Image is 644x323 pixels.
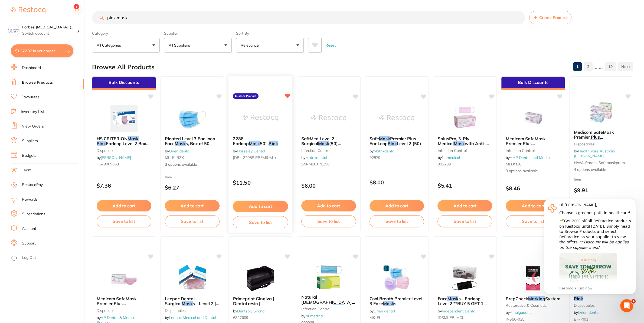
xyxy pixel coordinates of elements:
[97,43,123,48] p: All Categories
[97,136,151,146] b: HS CRITERION Mask Pink Earloop Level 2 Box of 50
[437,215,492,227] button: Save to list
[112,306,123,311] em: Mask
[370,155,380,160] span: 92879
[241,43,261,48] p: Relevance
[165,315,216,320] span: by
[447,105,482,132] img: SplusPro, 3-Ply Medical Mask with Anti-Fog, Level 2 - Pink
[529,11,571,24] button: Create Product
[97,141,149,151] span: Earloop Level 2 Box of 50
[106,105,142,132] img: HS CRITERION Mask Pink Earloop Level 2 Box of 50
[506,148,560,153] small: infection control
[437,309,476,314] span: by
[97,162,119,167] span: HS-9009063
[165,136,220,146] b: Pleated Level 3 Ear-loop Face Masks, Box of 50
[305,155,327,160] a: Matrixdental
[574,149,615,158] span: by
[506,296,560,301] b: PrepCheck Marking System
[233,296,274,311] span: Primeprint Gingiva | Dental resin | Gingiva
[573,61,582,72] a: 1
[506,296,528,301] span: PrepCheck
[233,180,288,186] p: $11.50
[21,109,46,115] a: Inventory Lists
[515,265,551,292] img: PrepCheck Marking System
[101,155,131,160] a: [PERSON_NAME]
[22,255,36,260] a: Log Out
[437,296,492,306] b: Face Masks - Earloop - Level 2 **BUY 5 GET 1 FREE, BUY 30 GET 10 FREE**
[165,162,220,167] span: 3 options available
[165,308,220,313] small: disposables
[237,148,265,153] a: Horseley Dental
[233,136,288,146] b: 2288 Earloop Mask 50's Pink
[437,162,450,167] span: 992289
[97,136,128,141] span: HS CRITERION
[574,149,615,158] a: Healthware Australia [PERSON_NAME]
[11,182,43,188] a: RestocqPay
[370,315,381,320] span: MK-EL
[595,64,603,70] p: ......
[506,136,546,151] span: Medicom SafeMask Premier Plus Earloop
[260,141,269,146] span: 50's
[311,105,346,132] img: SoftMed Level 2 Surgical Mask (50) Apricot Pink Earloop Australian Made
[243,265,278,292] img: Primeprint Gingiva | Dental resin | Gingiva masks starter kit
[506,317,524,322] span: INS56-035
[379,136,390,141] em: Mask
[324,38,337,53] button: Reset
[318,141,329,146] em: Mask
[186,306,195,311] em: Pink
[301,136,334,146] span: SoftMed Level 2 Surgical
[169,43,192,48] p: All Suppliers
[301,148,356,153] small: infection control
[631,299,636,304] span: 4
[97,215,151,227] button: Save to list
[301,314,323,318] span: by
[186,141,210,146] span: s, Box of 50
[21,94,40,100] a: Favourites
[11,7,45,14] img: Restocq Logo
[437,296,447,301] span: Face
[165,155,184,160] span: MK-ELB3X
[528,296,545,301] em: Marking
[92,63,155,71] h2: Browse All Products
[379,105,414,132] img: Safe Mask Premier Plus Ear Loop Pink Level 2 (50)
[301,215,356,227] button: Save to list
[169,315,216,320] a: Leepac Medical and Dental
[97,200,151,211] button: Add to cart
[249,141,260,146] em: Mask
[506,155,552,160] span: by
[388,141,397,146] em: Pink
[97,296,137,311] span: Medicom SafeMask Premier Plus Earloop
[22,168,31,173] a: Team
[301,136,356,146] b: SoftMed Level 2 Surgical Mask (50) Apricot Pink Earloop Australian Made
[370,149,395,154] span: by
[574,129,614,145] span: Medicom SafeMask Premier Plus Earloop
[506,303,560,308] small: restorative & cosmetic
[128,136,139,141] em: Mask
[11,44,73,57] button: $1,372.37 in your order
[510,310,531,315] a: Amalgadent
[301,155,327,160] span: by
[301,200,356,211] button: Add to cart
[437,200,492,211] button: Add to cart
[22,226,36,231] a: Account
[437,141,489,151] span: with Anti-Fog, Level 2 -
[233,93,259,99] label: Custom Product
[22,31,77,36] p: Switch account
[165,296,198,306] span: Leepac Dental - Surgical
[442,155,460,160] a: Numedical
[574,303,629,308] small: disposables
[301,141,341,151] span: (50) Apricot
[97,308,151,313] small: disposables
[8,25,19,36] img: Forbes Dental Surgery (DentalTown 6)
[233,148,265,153] span: by
[301,294,355,310] span: Natural [DEMOGRAPHIC_DATA] & Child Medical
[383,301,394,306] em: Mask
[506,310,531,315] span: by
[578,310,599,315] a: Orien dental
[22,80,53,85] a: Browse Products
[175,141,186,146] em: Mask
[370,200,424,211] button: Add to cart
[249,306,260,311] em: mask
[574,310,599,315] span: by
[506,162,521,167] span: MEDM28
